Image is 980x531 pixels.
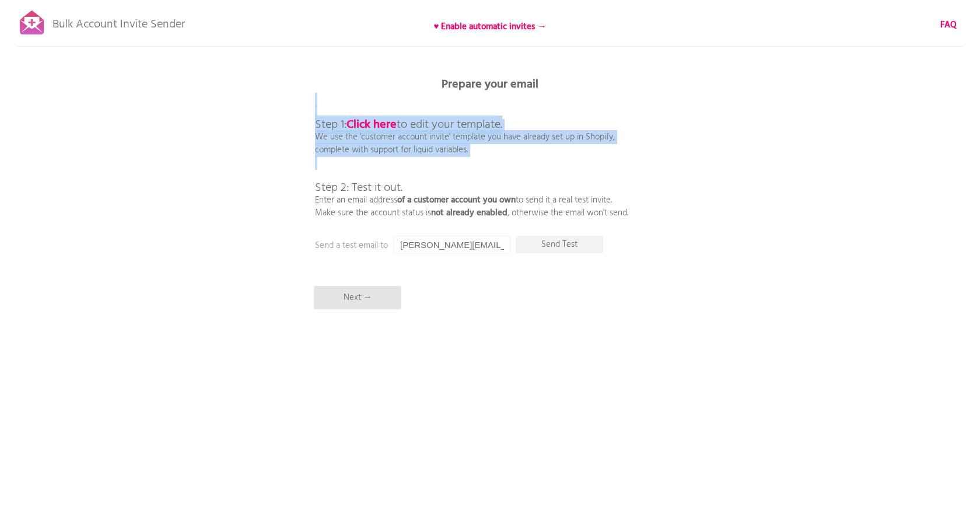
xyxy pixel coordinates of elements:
b: of a customer account you own [397,193,516,207]
b: Prepare your email [442,75,538,94]
b: ♥ Enable automatic invites → [434,20,547,34]
b: FAQ [940,18,957,32]
b: not already enabled [431,206,508,220]
a: Click here [346,116,397,134]
p: Next → [314,286,401,309]
span: Step 1: to edit your template. [315,116,502,134]
p: Send a test email to [315,239,548,252]
p: Bulk Account Invite Sender [52,7,185,36]
span: Step 2: Test it out. [315,179,402,197]
a: FAQ [940,19,957,32]
p: Send Test [516,236,603,253]
p: We use the 'customer account invite' template you have already set up in Shopify, complete with s... [315,93,628,219]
